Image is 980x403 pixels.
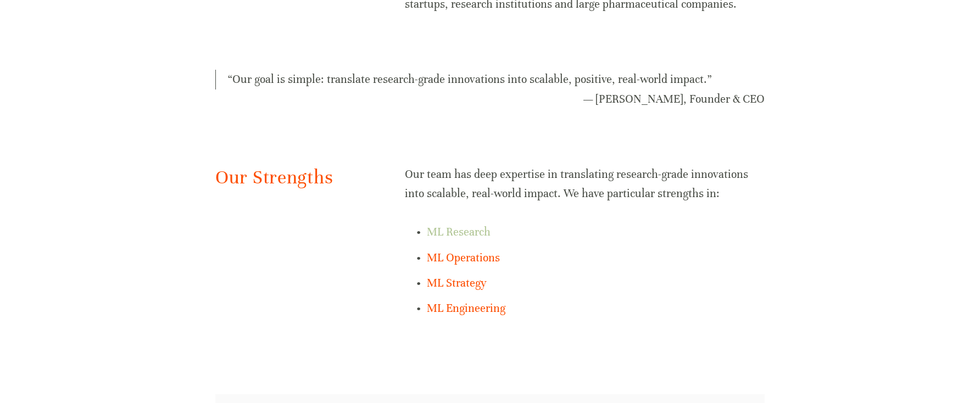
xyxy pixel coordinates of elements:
a: ML Engineering [427,301,505,315]
a: ML Strategy [427,276,487,290]
p: Our team has deep expertise in translating research-grade innovations into scalable, real-world i... [405,165,765,203]
a: ML Research [427,225,491,239]
span: ” [707,72,711,86]
figcaption: — [PERSON_NAME], Founder & CEO [215,89,765,109]
a: ML Operations [427,251,500,265]
blockquote: Our goal is simple: translate research-grade innovations into scalable, positive, real-world impact. [215,70,765,89]
span: “ [228,72,232,86]
h2: Our Strengths [215,165,386,191]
